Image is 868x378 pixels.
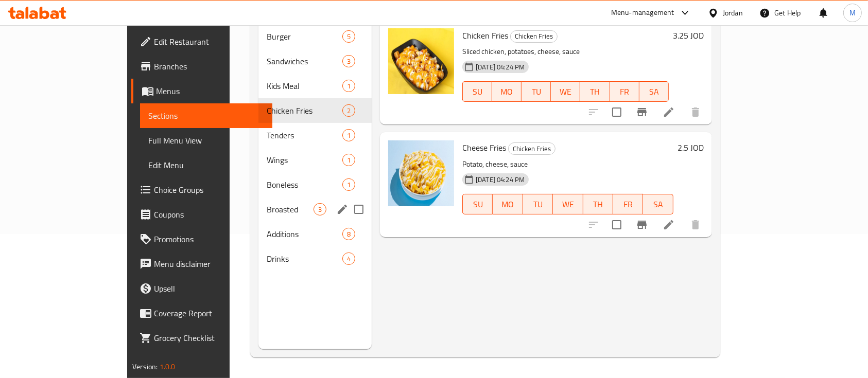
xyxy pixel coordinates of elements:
[140,153,272,177] a: Edit Menu
[343,81,355,91] span: 1
[131,276,272,301] a: Upsell
[258,20,372,275] nav: Menu sections
[342,104,355,117] div: items
[467,197,489,212] span: SU
[267,55,342,67] div: Sandwiches
[678,140,704,155] h6: 2.5 JOD
[267,203,314,215] span: Broasted
[492,81,522,102] button: MO
[467,84,488,99] span: SU
[580,81,610,102] button: TH
[523,194,553,214] button: TU
[630,100,654,124] button: Branch-specific-item
[639,81,669,102] button: SA
[140,103,272,128] a: Sections
[472,62,529,72] span: [DATE] 04:24 PM
[267,154,342,166] div: Wings
[154,258,264,270] span: Menu disclaimer
[606,214,628,236] span: Select to update
[462,140,506,155] span: Cheese Fries
[258,172,372,197] div: Boneless1
[643,194,673,214] button: SA
[314,203,326,215] div: items
[258,24,372,49] div: Burger5
[472,175,529,185] span: [DATE] 04:24 PM
[343,254,355,264] span: 4
[610,81,639,102] button: FR
[551,81,580,102] button: WE
[154,208,264,221] span: Coupons
[342,129,355,141] div: items
[258,246,372,271] div: Drinks4
[148,134,264,147] span: Full Menu View
[160,360,176,373] span: 1.0.0
[342,178,355,191] div: items
[343,229,355,239] span: 8
[343,180,355,190] span: 1
[606,101,628,123] span: Select to update
[555,84,576,99] span: WE
[343,57,355,66] span: 3
[154,60,264,73] span: Branches
[267,80,342,92] span: Kids Meal
[314,205,326,214] span: 3
[723,7,743,19] div: Jordan
[342,55,355,67] div: items
[557,197,579,212] span: WE
[496,84,517,99] span: MO
[154,184,264,196] span: Choice Groups
[388,28,454,94] img: Chicken Fries
[683,212,708,237] button: delete
[611,7,674,19] div: Menu-management
[132,360,158,373] span: Version:
[849,7,856,19] span: M
[335,202,350,217] button: edit
[267,30,342,43] div: Burger
[462,45,669,58] p: Sliced chicken, potatoes, cheese, sauce
[131,29,272,54] a: Edit Restaurant
[647,197,669,212] span: SA
[343,131,355,140] span: 1
[343,106,355,116] span: 2
[131,177,272,202] a: Choice Groups
[267,104,342,117] span: Chicken Fries
[148,110,264,122] span: Sections
[584,84,605,99] span: TH
[140,128,272,153] a: Full Menu View
[342,228,355,240] div: items
[267,129,342,141] span: Tenders
[267,253,342,265] span: Drinks
[663,106,675,118] a: Edit menu item
[497,197,518,212] span: MO
[148,159,264,171] span: Edit Menu
[508,142,555,155] div: Chicken Fries
[131,54,272,79] a: Branches
[630,212,654,237] button: Branch-specific-item
[131,79,272,103] a: Menus
[614,84,635,99] span: FR
[267,228,342,240] span: Additions
[510,30,558,43] div: Chicken Fries
[493,194,523,214] button: MO
[343,155,355,165] span: 1
[613,194,643,214] button: FR
[156,85,264,97] span: Menus
[258,98,372,123] div: Chicken Fries2
[509,143,555,155] span: Chicken Fries
[663,219,675,231] a: Edit menu item
[131,301,272,326] a: Coverage Report
[644,84,665,99] span: SA
[258,148,372,172] div: Wings1
[526,84,547,99] span: TU
[131,227,272,251] a: Promotions
[462,194,493,214] button: SU
[342,253,355,265] div: items
[131,202,272,227] a: Coupons
[154,35,264,48] span: Edit Restaurant
[462,28,508,43] span: Chicken Fries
